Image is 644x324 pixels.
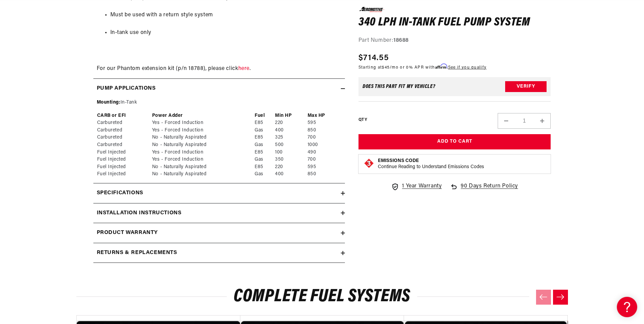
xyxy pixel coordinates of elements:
[307,149,342,156] td: 490
[307,163,342,171] td: 595
[76,289,568,305] h2: Complete Fuel Systems
[97,170,152,178] td: Fuel Injected
[254,141,275,149] td: Gas
[382,65,390,69] span: $45
[152,127,254,134] td: Yes - Forced Induction
[238,66,250,71] a: here
[97,156,152,163] td: Fuel Injected
[254,127,275,134] td: Gas
[93,79,345,98] summary: Pump Applications
[536,290,551,305] button: Previous slide
[93,203,345,223] summary: Installation Instructions
[110,11,342,20] li: Must be used with a return style system
[254,163,275,171] td: E85
[254,112,275,120] th: Fuel
[93,223,345,243] summary: Product warranty
[378,158,484,170] button: Emissions CodeContinue Reading to Understand Emissions Codes
[378,158,419,163] strong: Emissions Code
[97,163,152,171] td: Fuel Injected
[553,290,568,305] button: Next slide
[450,182,518,198] a: 90 Days Return Policy
[97,100,121,105] span: Mounting:
[358,52,389,64] span: $714.55
[93,243,345,263] summary: Returns & replacements
[97,119,152,127] td: Carbureted
[307,170,342,178] td: 850
[254,170,275,178] td: Gas
[275,149,307,156] td: 100
[358,117,367,123] label: QTY
[435,64,447,69] span: Affirm
[121,100,137,105] span: In-Tank
[152,163,254,171] td: No - Naturally Aspirated
[461,182,518,198] span: 90 Days Return Policy
[97,209,182,218] h2: Installation Instructions
[275,119,307,127] td: 220
[275,170,307,178] td: 400
[448,65,486,69] a: See if you qualify - Learn more about Affirm Financing (opens in modal)
[97,134,152,141] td: Carbureted
[307,134,342,141] td: 700
[254,156,275,163] td: Gas
[97,149,152,156] td: Fuel Injected
[358,17,551,28] h1: 340 LPH In-Tank Fuel Pump System
[275,127,307,134] td: 400
[307,119,342,127] td: 595
[254,134,275,141] td: E85
[97,84,156,93] h2: Pump Applications
[93,183,345,203] summary: Specifications
[364,158,374,169] img: Emissions code
[152,149,254,156] td: Yes - Forced Induction
[363,84,436,89] div: Does This part fit My vehicle?
[97,112,152,120] th: CARB or EFI
[378,164,484,170] p: Continue Reading to Understand Emissions Codes
[152,112,254,120] th: Power Adder
[152,141,254,149] td: No - Naturally Aspirated
[358,36,551,45] div: Part Number:
[393,38,409,43] strong: 18688
[97,189,143,198] h2: Specifications
[97,249,177,257] h2: Returns & replacements
[97,229,158,237] h2: Product warranty
[254,119,275,127] td: E85
[402,182,442,191] span: 1 Year Warranty
[307,127,342,134] td: 850
[152,119,254,127] td: Yes - Forced Induction
[307,156,342,163] td: 700
[152,170,254,178] td: No - Naturally Aspirated
[275,141,307,149] td: 500
[275,134,307,141] td: 325
[152,134,254,141] td: No - Naturally Aspirated
[97,127,152,134] td: Carbureted
[152,156,254,163] td: Yes - Forced Induction
[275,156,307,163] td: 350
[254,149,275,156] td: E85
[358,64,486,70] p: Starting at /mo or 0% APR with .
[307,141,342,149] td: 1000
[505,81,547,92] button: Verify
[275,163,307,171] td: 220
[275,112,307,120] th: Min HP
[358,134,551,149] button: Add to Cart
[307,112,342,120] th: Max HP
[391,182,442,191] a: 1 Year Warranty
[110,29,342,37] li: In-tank use only
[97,141,152,149] td: Carbureted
